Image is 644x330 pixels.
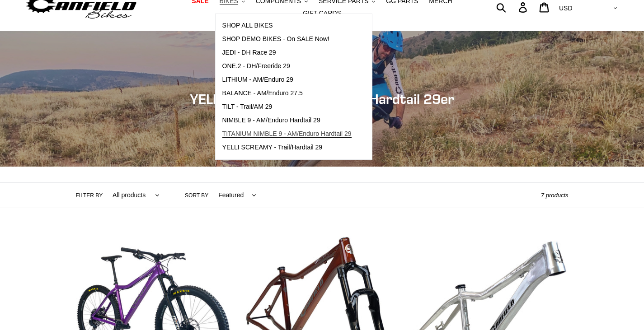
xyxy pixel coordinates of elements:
span: SHOP DEMO BIKES - On SALE Now! [222,35,329,43]
span: LITHIUM - AM/Enduro 29 [222,76,293,84]
a: YELLI SCREAMY - Trail/Hardtail 29 [216,141,358,154]
span: 7 products [541,192,569,199]
a: JEDI - DH Race 29 [216,46,358,60]
a: TILT - Trail/AM 29 [216,100,358,114]
span: SHOP ALL BIKES [222,22,273,29]
a: ONE.2 - DH/Freeride 29 [216,60,358,73]
span: YELLI SCREAMY - Trail/Hardtail 29 [222,144,323,151]
span: ONE.2 - DH/Freeride 29 [222,62,290,70]
label: Filter by [76,191,103,200]
a: BALANCE - AM/Enduro 27.5 [216,87,358,100]
span: YELLI SCREAMY - Aluminum Hardtail 29er [190,91,454,107]
span: TITANIUM NIMBLE 9 - AM/Enduro Hardtail 29 [222,130,352,138]
a: TITANIUM NIMBLE 9 - AM/Enduro Hardtail 29 [216,127,358,141]
a: NIMBLE 9 - AM/Enduro Hardtail 29 [216,114,358,127]
a: SHOP ALL BIKES [216,19,358,33]
label: Sort by [185,191,208,200]
a: SHOP DEMO BIKES - On SALE Now! [216,33,358,46]
span: NIMBLE 9 - AM/Enduro Hardtail 29 [222,116,320,124]
a: GIFT CARDS [298,7,346,19]
span: JEDI - DH Race 29 [222,49,276,56]
a: LITHIUM - AM/Enduro 29 [216,73,358,87]
span: GIFT CARDS [303,9,341,17]
span: BALANCE - AM/Enduro 27.5 [222,89,303,97]
span: TILT - Trail/AM 29 [222,103,273,111]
